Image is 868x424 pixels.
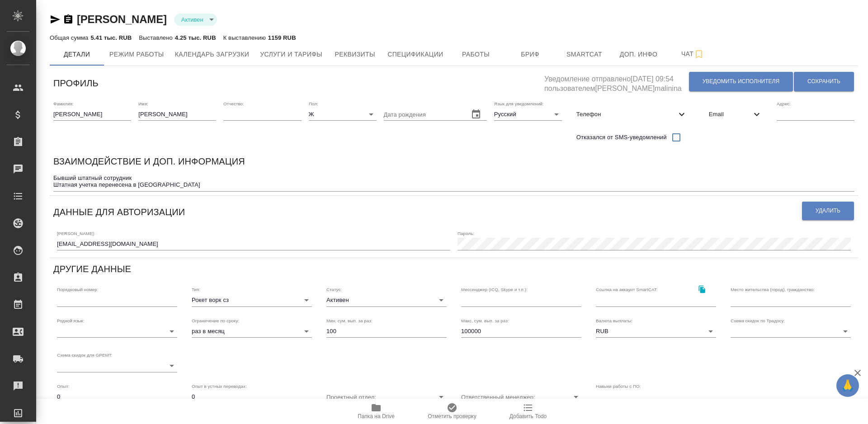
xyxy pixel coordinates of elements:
h6: Другие данные [53,262,131,276]
p: Общая сумма [50,34,90,41]
button: Удалить [802,202,854,220]
span: Добавить Todo [509,413,547,419]
span: Режим работы [109,49,164,60]
button: Уведомить исполнителя [689,72,793,91]
label: Пол: [309,101,318,106]
p: 5.41 тыс. RUB [90,34,132,41]
button: Активен [179,16,206,24]
label: Имя: [138,101,148,106]
p: К выставлению [223,34,268,41]
div: Активен [326,294,447,306]
span: Услуги и тарифы [260,49,322,60]
label: Язык для уведомлений: [494,101,544,106]
h6: Взаимодействие и доп. информация [53,154,245,169]
button: Open [435,391,448,403]
span: Уведомить исполнителя [703,78,779,85]
label: Макс. сум. вып. за раз: [461,318,509,323]
button: Скопировать ссылку [693,280,711,298]
label: Пароль: [458,231,474,236]
span: Папка на Drive [358,413,395,419]
span: Сохранить [807,78,840,85]
span: Отказался от SMS-уведомлений [576,133,667,142]
span: 🙏 [840,376,855,395]
label: Ограничение по сроку: [192,318,239,323]
div: Телефон [569,104,694,124]
label: Родной язык: [57,318,85,323]
p: 1159 RUB [268,34,296,41]
button: Отметить проверку [414,399,490,424]
label: Схема скидок по Традосу: [731,318,785,323]
span: Детали [55,49,99,60]
label: Схема скидок для GPEMT: [57,353,113,358]
label: Фамилия: [53,101,74,106]
textarea: Бывший штатный сотрудник Штатная учетка перенесена в [GEOGRAPHIC_DATA] [53,174,854,188]
label: Место жительства (город), гражданство: [731,287,815,292]
label: Порядковый номер: [57,287,98,292]
div: RUB [596,325,716,338]
span: Бриф [509,49,552,60]
span: Календарь загрузки [175,49,250,60]
span: Реквизиты [333,49,377,60]
label: Навыки работы с ПО: [596,384,641,388]
span: Smartcat [563,49,606,60]
span: Телефон [576,110,676,119]
button: Open [570,391,582,403]
label: Отчество: [223,101,244,106]
span: Доп. инфо [617,49,660,60]
button: Добавить Todo [490,399,566,424]
button: Сохранить [794,72,854,91]
div: Русский [494,108,562,121]
label: [PERSON_NAME]: [57,231,95,236]
p: Выставлено [139,34,175,41]
h6: Данные для авторизации [53,205,185,219]
label: Статус: [326,287,342,292]
label: Мин. сум. вып. за раз: [326,318,373,323]
a: [PERSON_NAME] [77,13,167,25]
span: Отметить проверку [428,413,476,419]
div: Email [702,104,769,124]
button: Папка на Drive [338,399,414,424]
label: Валюта выплаты: [596,318,632,323]
button: 🙏 [836,374,859,397]
span: Спецификации [387,49,443,60]
h5: Уведомление отправлено [DATE] 09:54 пользователем [PERSON_NAME]malinina [544,70,689,94]
span: Удалить [816,207,840,215]
div: Ж [309,108,377,121]
label: Адрес: [777,101,791,106]
span: Email [709,110,751,119]
span: Чат [671,48,715,60]
label: Ссылка на аккаунт SmartCAT: [596,287,658,292]
h6: Профиль [53,76,99,90]
label: Мессенджер (ICQ, Skype и т.п.): [461,287,528,292]
button: Скопировать ссылку для ЯМессенджера [50,14,61,25]
label: Опыт в устных переводах: [192,384,247,388]
svg: Подписаться [693,49,704,60]
div: Рокет ворк сз [192,294,312,306]
p: 4.25 тыс. RUB [175,34,216,41]
span: Работы [454,49,498,60]
label: Опыт: [57,384,70,388]
div: Активен [174,14,217,26]
div: раз в месяц [192,325,312,338]
label: Тип: [192,287,200,292]
button: Скопировать ссылку [63,14,74,25]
